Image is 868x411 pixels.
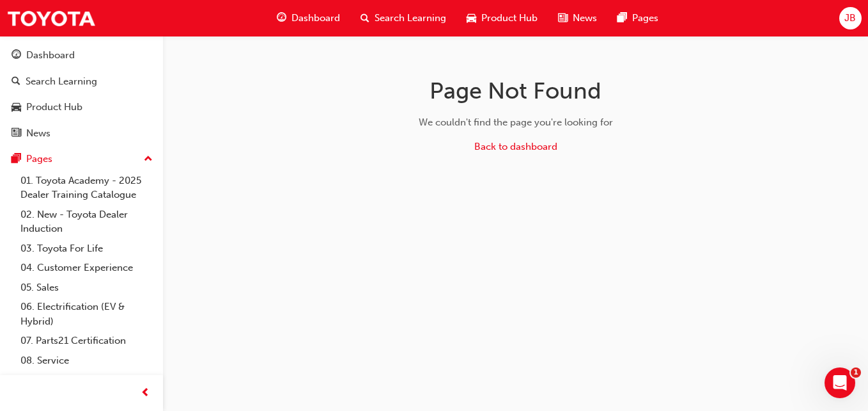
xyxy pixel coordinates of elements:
button: Pages [5,147,158,171]
span: pages-icon [12,154,21,165]
span: guage-icon [12,50,21,61]
a: news-iconNews [548,5,607,31]
span: car-icon [12,102,21,113]
div: Product Hub [26,100,82,115]
a: car-iconProduct Hub [456,5,548,31]
span: Product Hub [481,11,538,26]
span: search-icon [12,76,20,88]
span: 1 [851,367,861,378]
a: News [5,122,158,145]
a: Search Learning [5,70,158,93]
a: pages-iconPages [607,5,669,31]
span: news-icon [558,10,568,26]
h1: Page Not Found [313,77,718,105]
div: We couldn't find the page you're looking for [313,115,718,130]
a: search-iconSearch Learning [350,5,456,31]
span: guage-icon [277,10,286,26]
span: Dashboard [291,11,340,26]
div: Search Learning [26,74,97,89]
iframe: Intercom live chat [825,367,855,398]
a: Product Hub [5,95,158,119]
a: 06. Electrification (EV & Hybrid) [15,297,158,331]
button: DashboardSearch LearningProduct HubNews [5,41,158,147]
a: Back to dashboard [474,141,557,152]
img: Trak [6,4,96,33]
a: 04. Customer Experience [15,258,158,278]
a: 03. Toyota For Life [15,239,158,259]
span: up-icon [144,151,153,168]
span: news-icon [12,128,21,140]
div: Pages [26,152,52,166]
button: JB [839,7,862,29]
a: 01. Toyota Academy - 2025 Dealer Training Catalogue [15,171,158,205]
a: 05. Sales [15,278,158,298]
div: News [26,126,50,141]
a: guage-iconDashboard [267,5,350,31]
a: 09. Technical Training [15,370,158,390]
span: News [573,11,597,26]
a: 07. Parts21 Certification [15,331,158,351]
span: Search Learning [375,11,446,26]
div: Dashboard [26,48,75,63]
span: JB [844,11,856,26]
span: search-icon [360,10,369,26]
span: pages-icon [617,10,627,26]
span: Pages [632,11,658,26]
span: car-icon [467,10,476,26]
a: 02. New - Toyota Dealer Induction [15,205,158,239]
a: 08. Service [15,351,158,371]
a: Dashboard [5,44,158,67]
span: prev-icon [141,385,150,401]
